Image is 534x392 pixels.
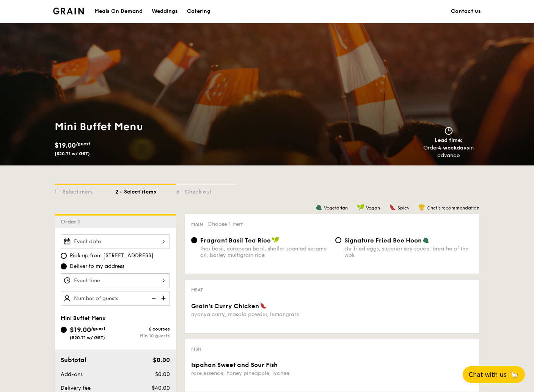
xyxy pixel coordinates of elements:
span: Vegetarian [324,205,348,211]
span: $0.00 [155,371,170,378]
span: Grain's Curry Chicken [191,302,259,310]
span: 🦙 [510,370,519,379]
img: icon-spicy.37a8142b.svg [389,204,396,211]
span: Spicy [397,205,409,211]
div: Order in advance [415,144,482,159]
input: Deliver to my address [61,263,67,269]
img: icon-vegan.f8ff3823.svg [272,236,279,243]
div: rose essence, honey pineapple, lychee [191,370,329,376]
img: Grain [53,8,84,14]
input: Fragrant Basil Tea Ricethai basil, european basil, shallot scented sesame oil, barley multigrain ... [191,237,197,243]
input: Event date [61,234,170,249]
span: Choose 1 item [207,221,243,227]
span: Ispahan Sweet and Sour Fish [191,361,278,368]
span: Main [191,222,203,227]
div: thai basil, european basil, shallot scented sesame oil, barley multigrain rice [200,246,329,258]
img: icon-vegetarian.fe4039eb.svg [316,204,322,211]
div: 6 courses [115,326,170,332]
span: /guest [91,326,105,331]
div: 2 - Select items [115,185,176,196]
img: icon-chef-hat.a58ddaea.svg [418,204,425,211]
div: stir fried eggs, superior soy sauce, breathe of the wok [344,246,473,258]
a: Logotype [53,8,84,14]
span: Subtotal [61,356,86,364]
h1: Mini Buffet Menu [55,120,264,134]
input: Pick up from [STREET_ADDRESS] [61,253,67,259]
span: $40.00 [152,385,170,391]
span: Fish [191,346,201,352]
span: Vegan [366,205,380,211]
button: Chat with us🦙 [463,366,525,383]
span: Lead time: [435,137,463,143]
input: Number of guests [61,291,170,306]
input: $19.00/guest($20.71 w/ GST)6 coursesMin 10 guests [61,327,67,333]
span: Add-ons [61,371,83,378]
span: Fragrant Basil Tea Rice [200,237,271,244]
img: icon-spicy.37a8142b.svg [260,302,267,309]
span: Chat with us [469,371,507,378]
img: icon-add.58712e84.svg [159,291,170,305]
span: Signature Fried Bee Hoon [344,237,422,244]
div: nyonya curry, masala powder, lemongrass [191,311,329,318]
div: 1 - Select menu [55,185,115,196]
span: Deliver to my address [70,263,124,270]
span: $0.00 [153,356,170,364]
span: Order 1 [61,219,83,225]
strong: 4 weekdays [438,145,469,151]
div: 3 - Check out [176,185,237,196]
img: icon-vegetarian.fe4039eb.svg [422,236,429,243]
input: Event time [61,273,170,288]
span: Mini Buffet Menu [61,315,106,321]
span: ($20.71 w/ GST) [55,151,90,156]
div: Min 10 guests [115,333,170,338]
span: ($20.71 w/ GST) [70,335,105,340]
input: Signature Fried Bee Hoonstir fried eggs, superior soy sauce, breathe of the wok [335,237,341,243]
span: $19.00 [55,141,76,150]
span: Chef's recommendation [427,205,479,211]
img: icon-vegan.f8ff3823.svg [357,204,364,211]
span: /guest [76,141,90,146]
img: icon-reduce.1d2dbef1.svg [147,291,159,305]
img: icon-clock.2db775ea.svg [443,127,454,135]
span: $19.00 [70,326,91,334]
span: Pick up from [STREET_ADDRESS] [70,252,154,260]
span: Delivery fee [61,385,91,391]
span: Meat [191,287,203,293]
